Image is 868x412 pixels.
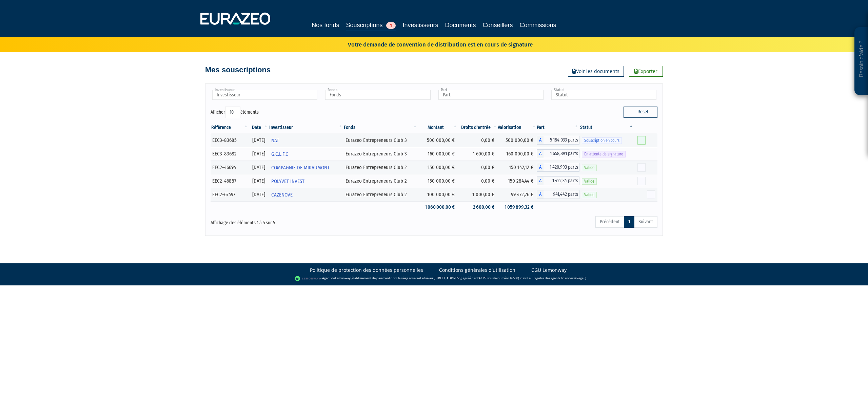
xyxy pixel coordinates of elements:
[346,191,415,198] div: Eurazeo Entrepreneurs Club 2
[338,189,340,201] i: Voir l'investisseur
[418,201,458,213] td: 1 060 000,00 €
[310,267,423,274] a: Politique de protection des données personnelles
[295,275,321,282] img: logo-lemonway.png
[237,193,241,197] i: [Français] Personne physique
[312,20,339,30] a: Nos fonds
[439,267,515,274] a: Conditions générales d'utilisation
[338,134,340,147] i: Voir l'investisseur
[225,107,240,118] select: Afficheréléments
[445,20,476,30] a: Documents
[211,122,249,133] th: Référence : activer pour trier la colonne par ordre croissant
[544,163,579,172] span: 1 420,993 parts
[338,175,340,188] i: Voir l'investisseur
[212,137,246,144] div: EEC3-83685
[271,175,304,188] span: POLYVET INVEST
[458,147,498,161] td: 1 600,00 €
[338,148,340,161] i: Voir l'investisseur
[498,201,537,213] td: 1 059 899,32 €
[629,66,663,77] a: Exporter
[212,177,246,185] div: EEC2-46887
[498,188,537,201] td: 99 472,76 €
[624,107,657,117] button: Reset
[537,149,544,158] span: A
[328,39,533,49] p: Votre demande de convention de distribution est en cours de signature
[212,164,246,171] div: EEC2-46694
[418,133,458,147] td: 500 000,00 €
[346,164,415,171] div: Eurazeo Entrepreneurs Club 2
[346,177,415,185] div: Eurazeo Entrepreneurs Club 2
[200,13,270,25] img: 1732889491-logotype_eurazeo_blanc_rvb.png
[537,176,544,185] span: A
[458,201,498,213] td: 2 600,00 €
[483,20,513,30] a: Conseillers
[238,166,241,170] i: [Français] Personne physique
[271,134,279,147] span: NAT
[498,174,537,188] td: 150 284,44 €
[335,276,351,280] a: Lemonway
[211,107,259,118] label: Afficher éléments
[238,179,242,183] i: [Français] Personne physique
[343,122,418,133] th: Fonds: activer pour trier la colonne par ordre croissant
[418,174,458,188] td: 150 000,00 €
[498,122,537,133] th: Valorisation: activer pour trier la colonne par ordre croissant
[402,20,438,30] a: Investisseurs
[582,137,622,144] span: Souscription en cours
[238,138,242,143] i: [Français] Personne physique
[7,275,861,282] div: - Agent de (établissement de paiement dont le siège social est situé au [STREET_ADDRESS], agréé p...
[544,149,579,158] span: 1 658,891 parts
[271,189,293,201] span: CAZENOVE
[533,276,586,280] a: Registre des agents financiers (Regafi)
[537,122,579,133] th: Part: activer pour trier la colonne par ordre croissant
[537,163,544,172] span: A
[251,177,267,185] div: [DATE]
[857,31,865,92] p: Besoin d'aide ?
[251,191,267,198] div: [DATE]
[418,147,458,161] td: 160 000,00 €
[249,122,269,133] th: Date: activer pour trier la colonne par ordre croissant
[531,267,567,274] a: CGU Lemonway
[537,176,579,185] div: A - Eurazeo Entrepreneurs Club 2
[251,164,267,171] div: [DATE]
[544,176,579,185] span: 1 422,34 parts
[271,162,330,174] span: COMPAGNIE DE MIRAUMONT
[251,150,267,157] div: [DATE]
[269,174,343,188] a: POLYVET INVEST
[544,190,579,199] span: 941,442 parts
[498,133,537,147] td: 500 000,00 €
[582,151,626,157] span: En attente de signature
[458,161,498,174] td: 0,00 €
[544,136,579,145] span: 5 184,033 parts
[269,133,343,147] a: NAT
[458,188,498,201] td: 1 000,00 €
[271,148,288,161] span: G.C.L.F.C
[458,174,498,188] td: 0,00 €
[418,188,458,201] td: 100 000,00 €
[458,133,498,147] td: 0,00 €
[346,20,396,31] a: Souscriptions1
[238,152,242,156] i: [Français] Personne physique
[537,190,544,199] span: A
[498,161,537,174] td: 150 142,12 €
[498,147,537,161] td: 160 000,00 €
[537,136,579,145] div: A - Eurazeo Entrepreneurs Club 3
[346,150,415,157] div: Eurazeo Entrepreneurs Club 3
[537,149,579,158] div: A - Eurazeo Entrepreneurs Club 3
[579,122,634,133] th: Statut : activer pour trier la colonne par ordre d&eacute;croissant
[212,150,246,157] div: EEC3-83682
[418,161,458,174] td: 150 000,00 €
[386,22,396,29] span: 1
[211,216,391,226] div: Affichage des éléments 1 à 5 sur 5
[269,147,343,161] a: G.C.L.F.C
[338,162,340,174] i: Voir l'investisseur
[458,122,498,133] th: Droits d'entrée: activer pour trier la colonne par ordre croissant
[582,178,597,185] span: Valide
[418,122,458,133] th: Montant: activer pour trier la colonne par ordre croissant
[537,190,579,199] div: A - Eurazeo Entrepreneurs Club 2
[251,137,267,144] div: [DATE]
[269,188,343,201] a: CAZENOVE
[582,165,597,171] span: Valide
[212,191,246,198] div: EEC2-67497
[537,163,579,172] div: A - Eurazeo Entrepreneurs Club 2
[624,216,634,228] a: 1
[205,66,271,74] h4: Mes souscriptions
